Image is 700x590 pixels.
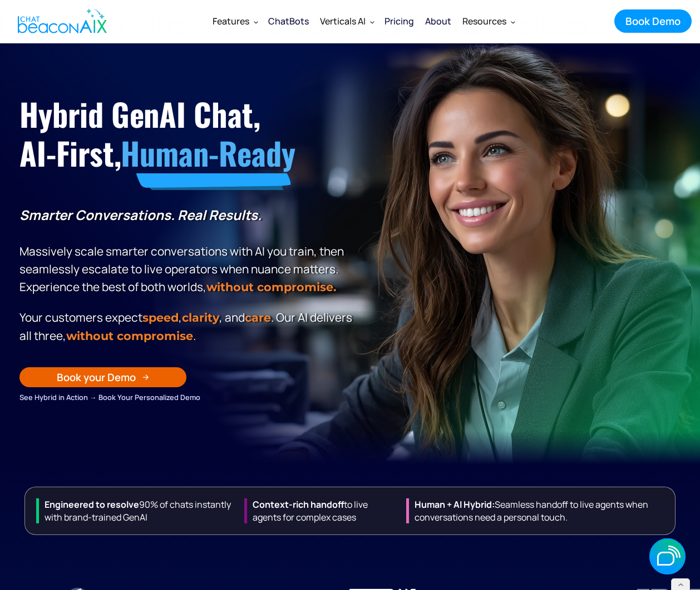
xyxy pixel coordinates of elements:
span: clarity [182,311,219,324]
a: Pricing [379,7,420,36]
strong: Smarter Conversations. Real Results. [19,206,262,224]
strong: without compromise. [206,280,336,294]
img: Dropdown [370,19,374,24]
div: Verticals AI [320,13,366,29]
a: Book Demo [614,9,692,33]
div: to live agents for complex cases [244,498,397,523]
div: About [425,13,451,29]
strong: speed [142,311,179,324]
p: Your customers expect , , and . Our Al delivers all three, . [19,308,356,345]
span: without compromise [66,329,193,343]
img: Dropdown [254,19,258,24]
div: Book your Demo [57,370,136,384]
a: Book your Demo [19,367,186,387]
p: Massively scale smarter conversations with AI you train, then seamlessly escalate to live operato... [19,206,356,296]
h1: Hybrid GenAI Chat, AI-First, [19,94,356,173]
div: Resources [462,13,506,29]
div: Resources [457,8,520,34]
div: Features [207,8,263,34]
img: Arrow [142,374,149,381]
div: Seamless handoff to live agents when conversations need a personal touch. [406,498,669,523]
div: See Hybrid in Action → Book Your Personalized Demo [19,391,356,403]
strong: Engineered to resolve [45,498,139,511]
strong: Human + Al Hybrid: [415,498,495,511]
strong: Context-rich handoff [253,498,344,511]
div: Features [213,13,249,29]
span: Human-Ready [121,129,295,176]
div: 90% of chats instantly with brand-trained GenAI [36,498,235,523]
a: About [420,7,457,36]
div: ChatBots [268,13,309,29]
div: Pricing [384,13,414,29]
div: Book Demo [625,14,681,28]
div: Verticals AI [314,8,379,34]
span: care [245,311,271,324]
a: home [8,2,113,41]
img: Dropdown [511,19,515,24]
a: ChatBots [263,7,314,36]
